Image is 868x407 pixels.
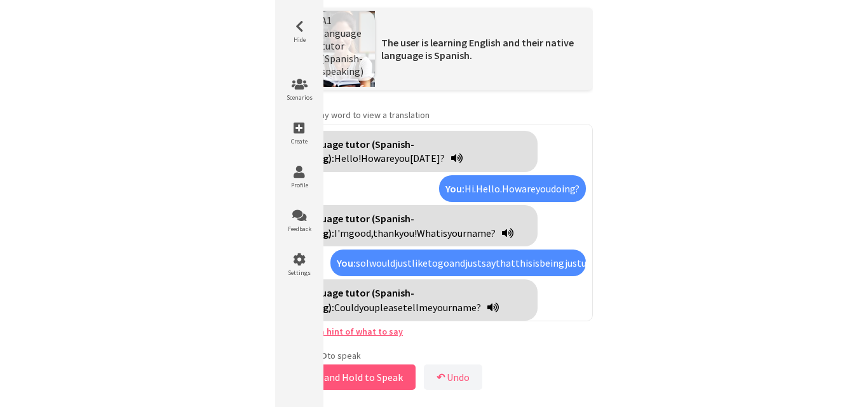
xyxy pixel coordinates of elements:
[288,138,414,164] strong: A1 language tutor (Spanish-speaking):
[551,182,580,195] span: doing?
[449,257,465,269] span: and
[399,227,417,239] span: you!
[381,152,395,164] span: are
[374,301,403,314] span: please
[592,257,602,269] span: to
[515,257,532,269] span: this
[395,152,410,164] span: you
[465,182,476,195] span: Hi.
[419,301,433,314] span: me
[288,286,414,313] strong: A1 language tutor (Spanish-speaking):
[496,257,515,269] span: that
[280,93,318,102] span: Scenarios
[330,250,586,276] div: Click to translate
[280,181,318,189] span: Profile
[502,182,522,195] span: How
[334,152,361,164] span: Hello!
[565,257,581,269] span: just
[275,326,403,337] a: Stuck? Get a hint of what to say
[280,225,318,233] span: Feedback
[466,227,496,239] span: name?
[581,257,592,269] span: up
[366,257,369,269] span: I
[280,36,318,44] span: Hide
[412,257,428,269] span: like
[282,131,538,172] div: Click to translate
[532,257,539,269] span: is
[359,301,374,314] span: you
[439,175,586,202] div: Click to translate
[275,350,593,361] p: Press & to speak
[282,205,538,246] div: Click to translate
[410,152,445,164] span: [DATE]?
[539,257,565,269] span: being
[373,227,399,239] span: thank
[428,257,438,269] span: to
[403,301,419,314] span: tell
[275,109,593,121] p: any word to view a translation
[445,182,465,195] strong: You:
[381,36,574,62] span: The user is learning English and their native language is Spanish.
[275,364,416,390] button: Press and Hold to Speak
[280,137,318,145] span: Create
[417,227,440,239] span: What
[447,227,466,239] span: your
[437,371,445,384] b: ↶
[334,227,349,239] span: I'm
[361,152,381,164] span: How
[424,364,482,390] button: ↶Undo
[465,257,482,269] span: just
[356,257,366,269] span: so
[349,227,373,239] span: good,
[438,257,449,269] span: go
[433,301,452,314] span: your
[282,279,538,321] div: Click to translate
[334,301,359,314] span: Could
[337,257,356,269] strong: You:
[522,182,536,195] span: are
[321,14,363,77] span: A1 language tutor (Spanish-speaking)
[476,182,502,195] span: Hello.
[482,257,496,269] span: say
[280,269,318,277] span: Settings
[536,182,551,195] span: you
[395,257,412,269] span: just
[369,257,395,269] span: would
[288,212,414,239] strong: A1 language tutor (Spanish-speaking):
[440,227,447,239] span: is
[452,301,481,314] span: name?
